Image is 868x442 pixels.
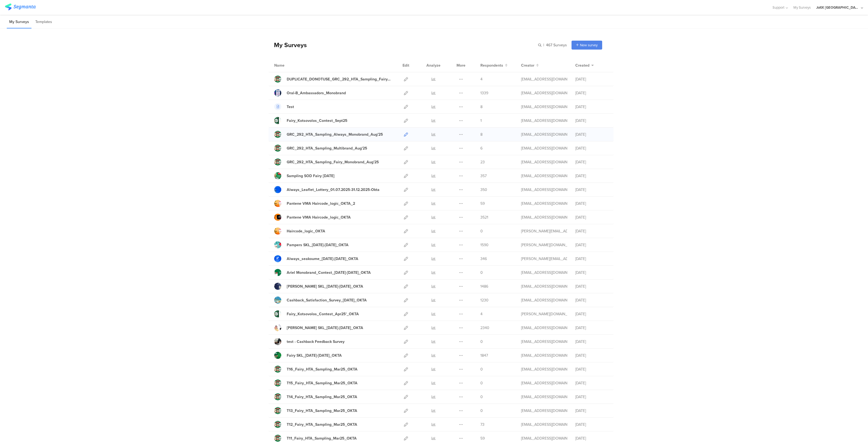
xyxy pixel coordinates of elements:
a: Test [274,103,294,110]
a: Oral-B_Ambassadors_Monobrand [274,89,346,96]
button: Creator [521,63,539,68]
div: betbeder.mb@pg.com [521,187,567,193]
div: T16_Fairy_HTA_Sampling_Mar25_OKTA [287,366,358,372]
div: Ariel Monobrand_Contest_01May25-31May25_OKTA [287,270,371,275]
div: baroutis.db@pg.com [521,353,567,358]
a: T12_Fairy_HTA_Sampling_Mar25_OKTA [274,421,357,428]
span: 0 [480,408,483,414]
div: [DATE] [575,187,608,193]
span: New survey [580,43,598,48]
div: [DATE] [575,353,608,358]
a: Always_Leaflet_Lottery_01.07.2025-31.12.2025-Okta [274,186,379,193]
span: 6 [480,145,483,151]
div: [DATE] [575,132,608,137]
span: 8 [480,104,483,110]
a: Always_seakoume_[DATE]-[DATE]_OKTA [274,255,358,262]
span: 0 [480,270,483,275]
span: Support [773,5,784,10]
div: stavrositu.m@pg.com [521,394,567,400]
div: [DATE] [575,256,608,262]
span: 2340 [480,325,489,331]
div: gheorghe.a.4@pg.com [521,159,567,165]
div: More [455,58,467,72]
a: Fairy_Kotsovolos_Contest_Sept25 [274,117,347,124]
a: Pampers SKL_[DATE]-[DATE]_OKTA [274,241,349,248]
div: [DATE] [575,422,608,427]
span: 1486 [480,284,488,289]
a: Pantene VMA Haircode_logic_OKTA_2 [274,200,355,207]
div: Cashback_Satisfaction_Survey_07April25_OKTA [287,297,367,303]
a: Fairy SKL_[DATE]-[DATE]_OKTA [274,352,342,359]
span: 59 [480,201,485,206]
div: Haircode_logic_OKTA [287,228,325,234]
div: baroutis.db@pg.com [521,214,567,220]
span: 346 [480,256,487,262]
div: baroutis.db@pg.com [521,201,567,206]
span: 1339 [480,90,488,96]
div: DUPLICATE_DONOTUSE_GRC_292_HTA_Sampling_Fairy_Monobrand_Aug'25 [287,76,392,82]
button: Respondents [480,63,508,68]
div: nikolopoulos.j@pg.com [521,90,567,96]
a: T13_Fairy_HTA_Sampling_Mar25_OKTA [274,407,357,414]
div: stavrositu.m@pg.com [521,435,567,441]
div: [DATE] [575,242,608,248]
span: | [542,42,545,48]
img: segmanta logo [5,4,36,10]
span: 3521 [480,214,488,220]
div: [DATE] [575,270,608,275]
div: support@segmanta.com [521,104,567,110]
div: [DATE] [575,90,608,96]
div: Pantene VMA Haircode_logic_OKTA_2 [287,201,355,206]
a: GRC_292_HTA_Sampling_Always_Monobrand_Aug'25 [274,131,383,138]
div: GRC_292_HTA_Sampling_Always_Monobrand_Aug'25 [287,132,383,137]
span: 467 Surveys [546,42,567,48]
div: [DATE] [575,214,608,220]
div: test - Cashback Feedback Survey [287,339,344,344]
span: Respondents [480,63,503,68]
div: stavrositu.m@pg.com [521,366,567,372]
div: [DATE] [575,435,608,441]
span: 0 [480,339,483,344]
span: 350 [480,187,487,193]
span: 0 [480,380,483,386]
div: Test [287,104,294,110]
div: skora.es@pg.com [521,242,567,248]
span: 0 [480,366,483,372]
span: Created [575,63,589,68]
div: T13_Fairy_HTA_Sampling_Mar25_OKTA [287,408,357,414]
span: 1 [480,118,482,123]
a: Pantene VMA Haircode_logic_OKTA [274,214,351,221]
li: My Surveys [7,16,31,28]
div: [DATE] [575,339,608,344]
div: [DATE] [575,297,608,303]
a: GRC_292_HTA_Sampling_Fairy_Monobrand_Aug'25 [274,158,379,165]
span: 23 [480,159,485,165]
div: My Surveys [269,40,307,50]
div: Gillette SKL_24April25-07May25_OKTA [287,284,363,289]
div: Always_Leaflet_Lottery_01.07.2025-31.12.2025-Okta [287,187,379,193]
span: Creator [521,63,534,68]
div: stavrositu.m@pg.com [521,422,567,427]
div: [DATE] [575,228,608,234]
div: Fairy_Kotsovolos_Contest_Sept25 [287,118,347,123]
div: Lenor SKL_24April25-07May25_OKTA [287,325,363,331]
span: 1847 [480,353,488,358]
span: 4 [480,311,483,317]
div: arvanitis.a@pg.com [521,256,567,262]
div: baroutis.db@pg.com [521,339,567,344]
div: Name [274,63,307,68]
div: [DATE] [575,284,608,289]
a: Ariel Monobrand_Contest_[DATE]-[DATE]_OKTA [274,269,371,276]
a: T11_Fairy_HTA_Sampling_Mar25_OKTA [274,435,357,442]
div: T11_Fairy_HTA_Sampling_Mar25_OKTA [287,435,357,441]
span: 4 [480,76,483,82]
a: Cashback_Satisfaction_Survey_[DATE]_OKTA [274,297,367,304]
div: [DATE] [575,173,608,179]
a: Fairy_Kotsovolos_Contest_Apr25'_OKTA [274,310,359,317]
div: [DATE] [575,201,608,206]
div: JoltX [GEOGRAPHIC_DATA] [816,5,860,10]
span: 59 [480,435,485,441]
div: gheorghe.a.4@pg.com [521,76,567,82]
span: 0 [480,394,483,400]
a: Sampling SOD Fairy [DATE] [274,172,334,179]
